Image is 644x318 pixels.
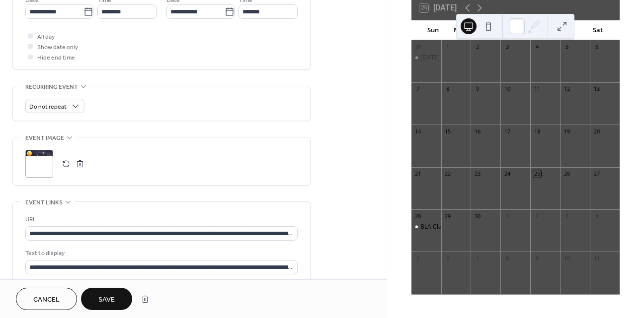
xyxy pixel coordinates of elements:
[444,85,452,93] div: 8
[563,212,570,220] div: 3
[37,32,55,42] span: All day
[29,101,67,113] span: Do not repeat
[474,254,481,262] div: 7
[593,170,600,178] div: 27
[584,20,612,40] div: Sat
[444,212,452,220] div: 29
[474,85,481,93] div: 9
[419,20,447,40] div: Sun
[474,212,481,220] div: 30
[563,254,570,262] div: 10
[503,212,511,220] div: 1
[444,254,452,262] div: 6
[98,295,115,305] span: Save
[563,85,570,93] div: 12
[37,53,75,63] span: Hide end time
[33,295,60,305] span: Cancel
[25,214,296,225] div: URL
[447,20,474,40] div: Mon
[414,170,422,178] div: 21
[420,54,490,62] div: [DATE] Fireworks Display
[414,254,422,262] div: 5
[533,43,541,51] div: 4
[474,43,481,51] div: 2
[414,127,422,135] div: 14
[81,288,132,310] button: Save
[533,85,541,93] div: 11
[25,248,296,258] div: Text to display
[593,254,600,262] div: 11
[563,43,570,51] div: 5
[25,82,78,92] span: Recurring event
[444,170,452,178] div: 22
[414,212,422,220] div: 28
[503,254,511,262] div: 8
[503,170,511,178] div: 24
[25,150,53,178] div: ;
[474,170,481,178] div: 23
[593,212,600,220] div: 4
[563,127,570,135] div: 19
[474,127,481,135] div: 16
[25,133,64,143] span: Event image
[533,254,541,262] div: 9
[411,223,441,231] div: BLA Classic Car, Motorcycle, Boat, Golf Cart & Antique Tractor Show Sponsored by Fairway Ford & C...
[414,85,422,93] div: 7
[593,127,600,135] div: 20
[563,170,570,178] div: 26
[414,43,422,51] div: 31
[593,43,600,51] div: 6
[16,288,77,310] button: Cancel
[533,127,541,135] div: 18
[533,212,541,220] div: 2
[593,85,600,93] div: 13
[444,127,452,135] div: 15
[444,43,452,51] div: 1
[411,54,441,62] div: Labor Day Fireworks Display
[37,42,78,53] span: Show date only
[503,85,511,93] div: 10
[533,170,541,178] div: 25
[503,127,511,135] div: 17
[503,43,511,51] div: 3
[25,197,63,208] span: Event links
